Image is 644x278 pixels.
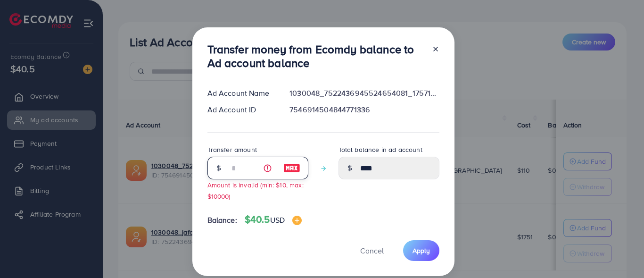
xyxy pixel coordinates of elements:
[348,240,396,261] button: Cancel
[245,214,302,226] h4: $40.5
[207,215,237,226] span: Balance:
[282,104,446,115] div: 7546914504844771336
[339,145,422,154] label: Total balance in ad account
[270,215,285,225] span: USD
[413,246,430,255] span: Apply
[403,240,439,261] button: Apply
[360,245,384,256] span: Cancel
[604,236,637,271] iframe: Chat
[292,216,302,225] img: image
[207,180,304,200] small: Amount is invalid (min: $10, max: $10000)
[207,145,257,154] label: Transfer amount
[282,88,446,99] div: 1030048_7522436945524654081_1757153410313
[200,88,282,99] div: Ad Account Name
[207,42,424,70] h3: Transfer money from Ecomdy balance to Ad account balance
[200,104,282,115] div: Ad Account ID
[283,162,300,174] img: image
